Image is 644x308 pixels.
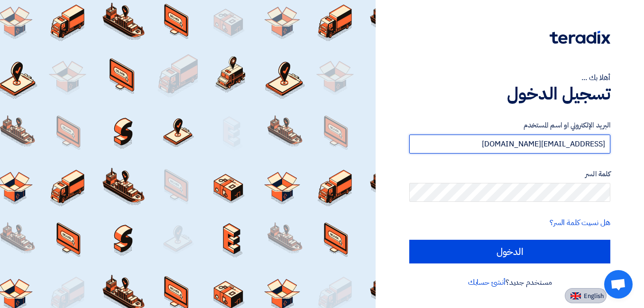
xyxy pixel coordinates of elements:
label: كلمة السر [409,169,610,180]
span: English [584,293,604,299]
a: هل نسيت كلمة السر؟ [550,217,610,228]
div: مستخدم جديد؟ [409,277,610,288]
input: الدخول [409,240,610,263]
input: أدخل بريد العمل الإلكتروني او اسم المستخدم الخاص بك ... [409,135,610,154]
label: البريد الإلكتروني او اسم المستخدم [409,120,610,131]
button: English [565,288,607,303]
a: أنشئ حسابك [468,277,506,288]
h1: تسجيل الدخول [409,83,610,104]
img: Teradix logo [550,31,610,44]
img: en-US.png [570,292,581,299]
a: Open chat [604,270,633,299]
div: أهلا بك ... [409,72,610,83]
